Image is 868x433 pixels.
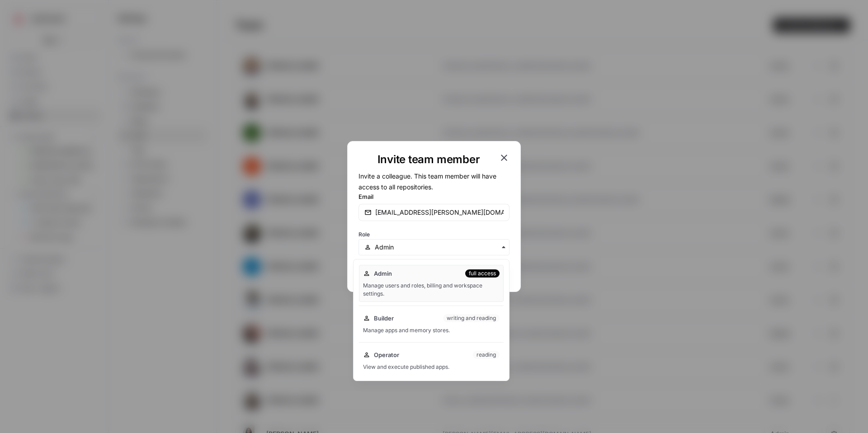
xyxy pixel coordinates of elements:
input: email@company.com [375,208,504,217]
div: View and execute published apps. [363,363,500,371]
span: Role [359,231,370,238]
div: Manage apps and memory stores. [363,326,500,334]
span: Invite a colleague. This team member will have access to all repositories. [359,172,496,191]
div: Manage users and roles, billing and workspace settings. [363,282,500,298]
span: Builder [374,314,394,323]
div: reading [473,351,500,359]
span: Admin [374,269,392,278]
div: writing and reading [443,314,500,322]
div: full access [465,269,500,278]
span: Operator [374,350,399,359]
input: Admin [375,243,504,252]
h1: Invite team member [359,152,499,167]
label: Email [359,192,509,201]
